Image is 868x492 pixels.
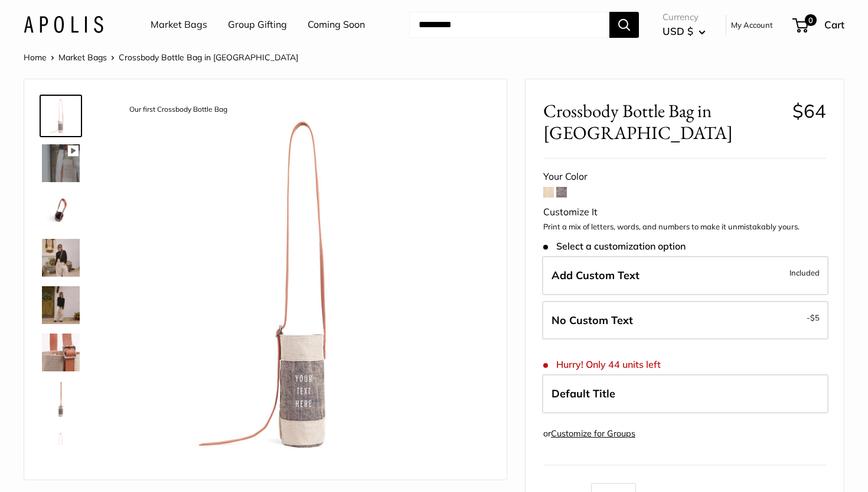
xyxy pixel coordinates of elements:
a: Crossbody Bottle Bag in Chambray [40,426,82,468]
label: Default Title [542,374,828,413]
a: description_Effortless Style [40,237,82,279]
span: Included [789,266,820,280]
img: description_Even available for group gifting and events [42,144,80,182]
a: Market Bags [151,16,207,34]
div: Your Color [543,168,826,186]
a: Customize for Groups [551,428,635,439]
a: Crossbody Bottle Bag in Chambray [40,378,82,421]
div: Customize It [543,203,826,221]
span: Hurry! Only 44 units left [543,359,661,370]
img: Crossbody Bottle Bag in Chambray [42,381,80,419]
button: USD $ [663,22,706,41]
span: Crossbody Bottle Bag in [GEOGRAPHIC_DATA] [543,100,784,144]
a: 0 Cart [794,15,844,34]
img: Crossbody Bottle Bag in Chambray [42,428,80,466]
span: No Custom Text [552,313,633,327]
span: $5 [810,313,820,322]
div: Our first Crossbody Bottle Bag [123,102,233,118]
span: Add Custom Text [552,268,639,282]
a: Home [24,52,47,63]
div: or [543,426,635,442]
span: Crossbody Bottle Bag in [GEOGRAPHIC_DATA] [119,52,298,63]
p: Print a mix of letters, words, and numbers to make it unmistakably yours. [543,221,826,233]
img: description_Our first Crossbody Bottle Bag [42,97,80,135]
img: description_Transform your everyday errands into moments of effortless style [42,286,80,324]
nav: Breadcrumb [24,50,298,65]
a: Group Gifting [228,16,287,34]
img: Crossbody Bottle Bag in Chambray [42,334,80,371]
a: description_Effortless style no matter where you are [40,189,82,232]
a: Coming Soon [308,16,365,34]
input: Search... [409,12,609,38]
span: Cart [824,18,844,31]
span: 0 [805,14,817,26]
a: description_Our first Crossbody Bottle Bag [40,95,82,137]
span: - [807,310,820,325]
img: description_Our first Crossbody Bottle Bag [119,97,489,468]
button: Search [609,12,639,38]
span: Default Title [552,387,615,400]
label: Add Custom Text [542,256,828,295]
a: description_Even available for group gifting and events [40,142,82,184]
span: USD $ [663,25,693,37]
span: Select a customization option [543,241,686,252]
a: description_Transform your everyday errands into moments of effortless style [40,284,82,326]
a: My Account [731,18,773,32]
img: description_Effortless style no matter where you are [42,192,80,229]
img: Apolis [24,16,103,33]
a: Crossbody Bottle Bag in Chambray [40,331,82,374]
span: $64 [792,99,826,122]
img: description_Effortless Style [42,239,80,277]
span: Currency [663,9,706,25]
label: Leave Blank [542,301,828,340]
a: Market Bags [58,52,107,63]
